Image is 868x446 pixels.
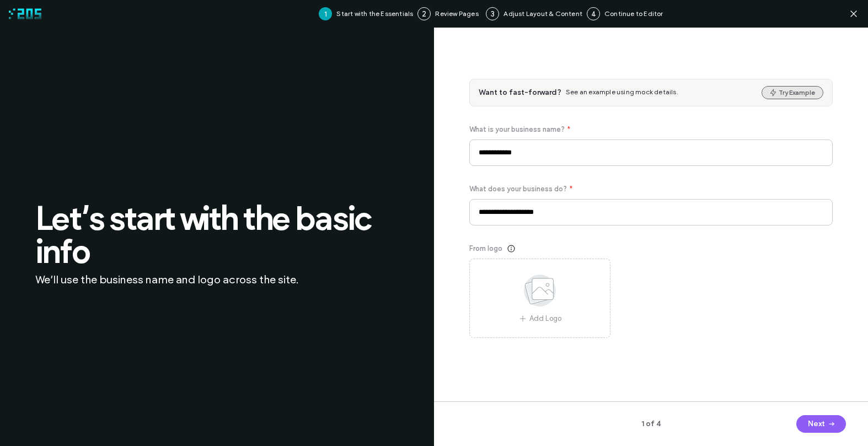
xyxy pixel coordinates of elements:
span: Add Logo [529,313,562,324]
div: 2 [417,7,431,20]
span: Help [25,8,48,18]
span: What is your business name? [469,124,565,135]
span: What does your business do? [469,184,567,195]
span: See an example using mock details. [566,88,678,96]
span: Let’s start with the basic info [35,202,399,268]
div: 3 [486,7,499,20]
span: Adjust Layout & Content [503,9,582,19]
span: Start with the Essentials [336,9,413,19]
span: We’ll use the business name and logo across the site. [35,272,399,287]
button: Next [796,415,846,433]
div: 1 [319,7,332,20]
div: 4 [587,7,600,20]
span: Continue to Editor [604,9,663,19]
span: Review Pages [435,9,481,19]
span: From logo [469,243,502,254]
span: Want to fast-forward? [479,87,561,98]
span: 1 of 4 [592,418,709,429]
button: Try Example [762,86,823,99]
